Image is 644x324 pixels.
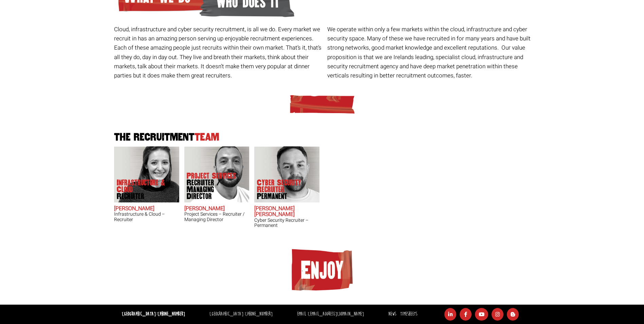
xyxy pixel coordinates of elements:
[254,206,319,218] h2: [PERSON_NAME] [PERSON_NAME]
[257,179,311,200] p: Cyber Security Recruiter
[254,146,319,202] img: John James Baird does Cyber Security Recruiter Permanent
[117,193,171,200] span: Recruiter
[114,212,179,222] h3: Infrastructure & Cloud – Recruiter
[308,311,364,317] a: [EMAIL_ADDRESS][DOMAIN_NAME]
[388,311,396,317] a: News
[208,309,274,319] li: [GEOGRAPHIC_DATA]:
[184,212,250,222] h3: Project Services – Recruiter / Managing Director
[114,206,179,212] h2: [PERSON_NAME]
[187,173,241,200] p: Project Services
[295,309,366,319] li: Email:
[400,311,417,317] a: Timesheets
[254,218,319,228] h3: Cyber Security Recruiter – Permanent
[187,179,241,200] span: Recruiter / Managing Director
[122,311,185,317] strong: [GEOGRAPHIC_DATA]:
[184,146,249,202] img: Chris Pelow's our Project Services Recruiter / Managing Director
[195,131,219,143] span: Team
[112,132,533,143] h2: The Recruitment
[327,25,535,80] p: We operate within only a few markets within the cloud, infrastructure and cyber security space. M...
[114,25,322,80] p: Cloud, infrastructure and cyber security recruitment, is all we do. Every market we recruit in ha...
[245,311,273,317] a: [PHONE_NUMBER]
[114,146,179,202] img: Sara O'Toole does Infrastructure & Cloud Recruiter
[184,206,250,212] h2: [PERSON_NAME]
[158,311,185,317] a: [PHONE_NUMBER]
[257,193,311,200] span: Permanent
[117,179,171,200] p: Infrastructure & Cloud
